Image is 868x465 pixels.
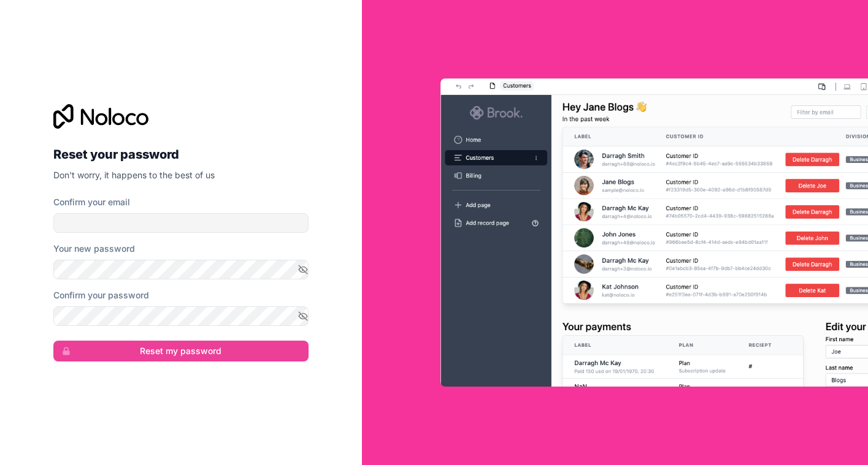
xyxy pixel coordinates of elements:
[53,260,309,279] input: Password
[53,213,309,233] input: Email address
[53,341,309,361] button: Reset my password
[53,143,309,165] h2: Reset your password
[53,169,309,181] p: Don't worry, it happens to the best of us
[53,196,130,208] label: Confirm your email
[53,243,135,255] label: Your new password
[53,306,309,326] input: Confirm password
[53,289,149,301] label: Confirm your password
